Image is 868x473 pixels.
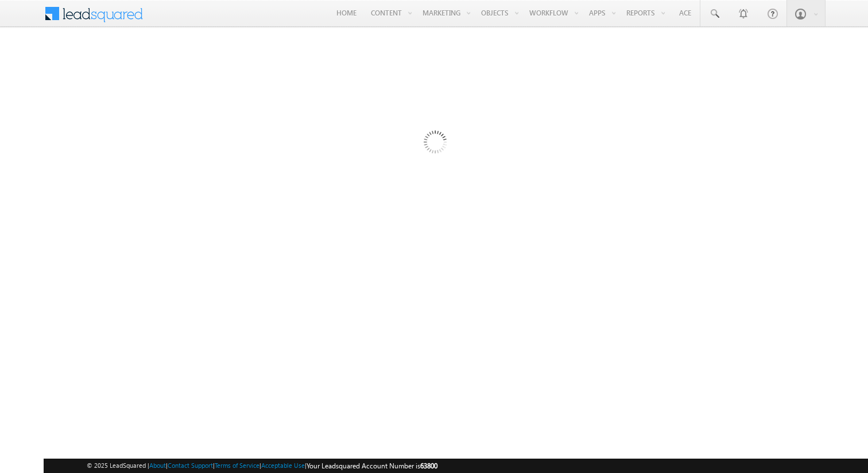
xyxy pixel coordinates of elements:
a: Contact Support [168,462,213,469]
img: Loading... [375,84,494,203]
span: Your Leadsquared Account Number is [307,462,437,470]
a: About [149,462,166,469]
span: 63800 [420,462,437,470]
a: Acceptable Use [261,462,305,469]
a: Terms of Service [215,462,259,469]
span: © 2025 LeadSquared | | | | | [87,460,437,471]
